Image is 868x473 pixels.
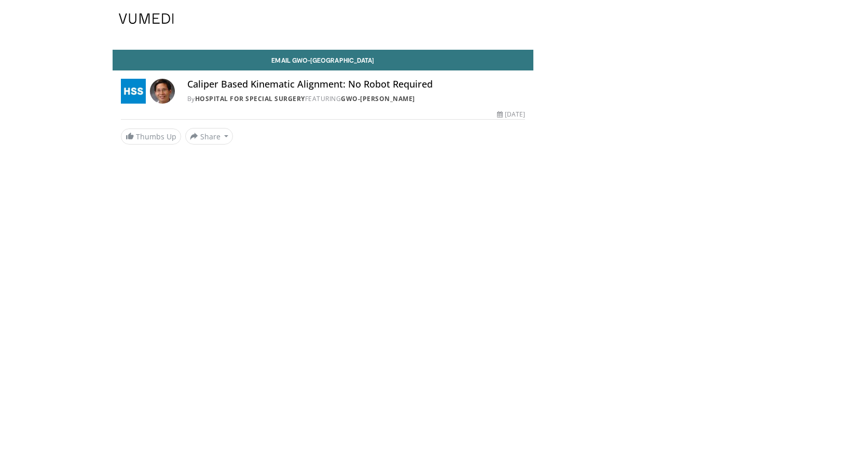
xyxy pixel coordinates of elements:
a: Thumbs Up [121,128,181,145]
button: Share [185,128,233,145]
img: VuMedi Logo [119,13,174,24]
div: By FEATURING [187,94,526,104]
img: Hospital for Special Surgery [121,79,146,104]
div: [DATE] [497,110,525,119]
h4: Caliper Based Kinematic Alignment: No Robot Required [187,79,526,90]
a: Hospital for Special Surgery [195,94,305,103]
a: Email Gwo-[GEOGRAPHIC_DATA] [113,50,534,70]
a: Gwo-[PERSON_NAME] [341,94,415,103]
img: Avatar [150,79,175,104]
